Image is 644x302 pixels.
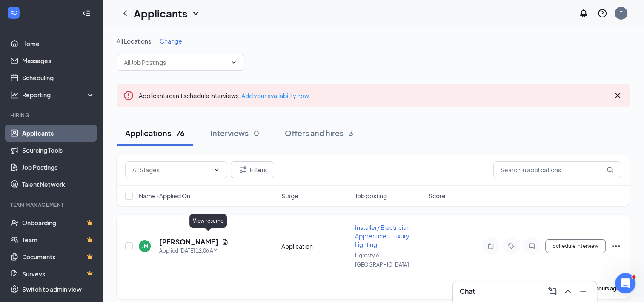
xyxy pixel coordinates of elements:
[231,161,274,178] button: Filter Filters
[120,8,130,18] svg: ChevronLeft
[159,237,218,247] h5: [PERSON_NAME]
[22,248,95,265] a: DocumentsCrown
[578,286,588,296] svg: Minimize
[9,9,18,17] svg: WorkstreamLogo
[10,285,19,293] svg: Settings
[506,243,516,250] svg: Tag
[117,37,151,45] span: All Locations
[592,285,620,292] b: 8 hours ago
[142,243,148,250] div: JM
[22,142,95,159] a: Sourcing Tools
[160,37,182,45] span: Change
[281,242,350,250] div: Application
[230,59,237,66] svg: ChevronDown
[238,165,248,175] svg: Filter
[355,224,410,248] span: Installer/ Electrician Apprentice - Luxury Lighting
[563,286,573,296] svg: ChevronUp
[281,192,298,200] span: Stage
[613,90,623,101] svg: Cross
[615,273,635,293] iframe: Intercom live chat
[22,285,82,293] div: Switch to admin view
[285,128,353,138] div: Offers and hires · 3
[139,192,190,200] span: Name · Applied On
[22,265,95,282] a: SurveysCrown
[22,159,95,176] a: Job Postings
[22,35,95,52] a: Home
[124,58,227,67] input: All Job Postings
[222,238,229,245] svg: Document
[191,8,201,18] svg: ChevronDown
[527,243,537,250] svg: ChatInactive
[561,285,575,298] button: ChevronUp
[597,8,607,18] svg: QuestionInfo
[132,165,210,174] input: All Stages
[493,161,621,178] input: Search in applications
[486,243,496,250] svg: Note
[159,247,229,255] div: Applied [DATE] 12:06 AM
[123,90,134,101] svg: Error
[22,52,95,69] a: Messages
[10,90,19,99] svg: Analysis
[22,90,95,99] div: Reporting
[355,192,387,200] span: Job posting
[545,239,606,253] button: Schedule Interview
[578,8,589,18] svg: Notifications
[10,112,93,119] div: Hiring
[189,214,227,228] div: View resume
[241,92,309,99] a: Add your availability now
[210,128,259,138] div: Interviews · 0
[22,125,95,142] a: Applicants
[134,6,187,20] h1: Applicants
[22,231,95,248] a: TeamCrown
[139,92,309,99] span: Applicants can't schedule interviews.
[82,9,91,17] svg: Collapse
[611,241,621,251] svg: Ellipses
[355,252,409,268] span: Lightstyle - [GEOGRAPHIC_DATA]
[460,287,475,296] h3: Chat
[547,286,558,296] svg: ComposeMessage
[213,166,220,173] svg: ChevronDown
[576,285,590,298] button: Minimize
[546,285,559,298] button: ComposeMessage
[10,201,93,209] div: Team Management
[22,69,95,86] a: Scheduling
[22,214,95,231] a: OnboardingCrown
[620,9,622,17] div: T
[22,176,95,193] a: Talent Network
[429,192,446,200] span: Score
[125,128,185,138] div: Applications · 76
[607,166,613,173] svg: MagnifyingGlass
